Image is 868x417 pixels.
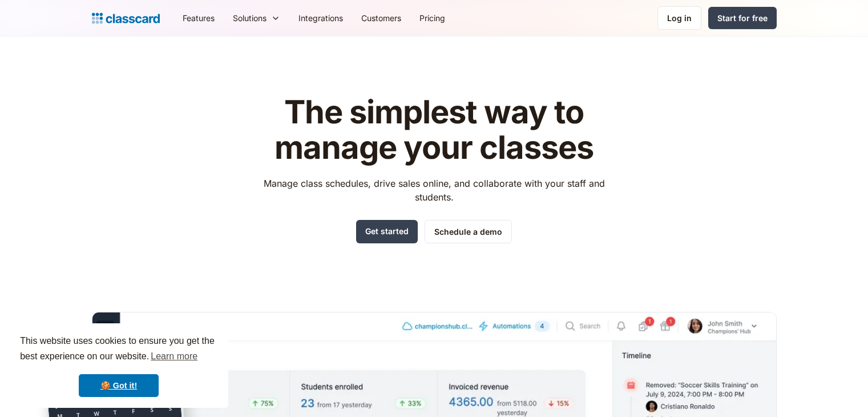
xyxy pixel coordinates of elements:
[289,5,352,31] a: Integrations
[253,95,615,165] h1: The simplest way to manage your classes
[425,220,512,243] a: Schedule a demo
[149,348,199,365] a: learn more about cookies
[9,323,228,408] div: cookieconsent
[233,12,267,24] div: Solutions
[410,5,454,31] a: Pricing
[79,374,159,397] a: dismiss cookie message
[708,7,777,29] a: Start for free
[667,12,692,24] div: Log in
[20,334,217,365] span: This website uses cookies to ensure you get the best experience on our website.
[173,5,224,31] a: Features
[356,220,418,243] a: Get started
[717,12,768,24] div: Start for free
[657,6,701,30] a: Log in
[92,10,160,26] a: Logo
[352,5,410,31] a: Customers
[224,5,289,31] div: Solutions
[253,177,615,204] p: Manage class schedules, drive sales online, and collaborate with your staff and students.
